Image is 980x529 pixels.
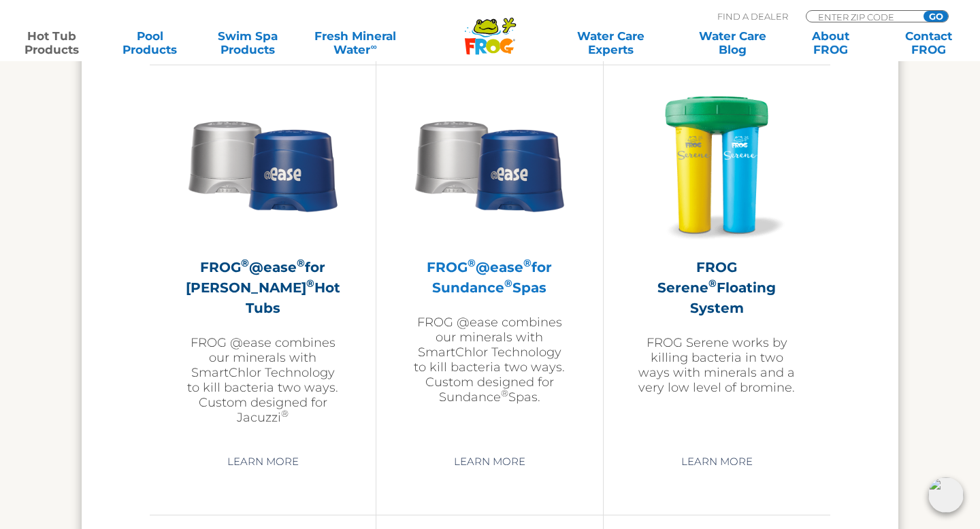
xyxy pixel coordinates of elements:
[306,277,314,290] sup: ®
[410,86,568,243] img: Sundance-cartridges-2-300x300.png
[924,11,948,22] input: GO
[370,41,376,52] sup: ∞
[241,256,249,269] sup: ®
[694,29,770,56] a: Water CareBlog
[638,86,796,243] img: hot-tub-product-serene-floater-300x300.png
[792,29,868,56] a: AboutFROG
[308,29,403,56] a: Fresh MineralWater∞
[717,10,788,22] p: Find A Dealer
[410,257,568,298] h2: FROG @ease for Sundance Spas
[638,257,796,318] h2: FROG Serene Floating System
[638,335,796,395] p: FROG Serene works by killing bacteria in two ways with minerals and a very low level of bromine.
[297,256,305,269] sup: ®
[817,11,909,22] input: Zip Code Form
[112,29,188,56] a: PoolProducts
[928,477,964,513] img: openIcon
[210,29,286,56] a: Swim SpaProducts
[666,449,768,474] a: Learn More
[523,256,532,269] sup: ®
[410,315,568,405] p: FROG @ease combines our minerals with SmartChlor Technology to kill bacteria two ways. Custom des...
[410,86,568,439] a: FROG®@ease®for Sundance®SpasFROG @ease combines our minerals with SmartChlor Technology to kill b...
[468,256,476,269] sup: ®
[438,449,541,474] a: Learn More
[184,86,342,243] img: Sundance-cartridges-2-300x300.png
[708,277,717,290] sup: ®
[281,408,289,419] sup: ®
[184,335,342,425] p: FROG @ease combines our minerals with SmartChlor Technology to kill bacteria two ways. Custom des...
[890,29,966,56] a: ContactFROG
[184,257,342,318] h2: FROG @ease for [PERSON_NAME] Hot Tubs
[549,29,672,56] a: Water CareExperts
[212,449,314,474] a: Learn More
[184,86,342,439] a: FROG®@ease®for [PERSON_NAME]®Hot TubsFROG @ease combines our minerals with SmartChlor Technology ...
[14,29,90,56] a: Hot TubProducts
[504,277,512,290] sup: ®
[638,86,796,439] a: FROG Serene®Floating SystemFROG Serene works by killing bacteria in two ways with minerals and a ...
[501,388,508,398] sup: ®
